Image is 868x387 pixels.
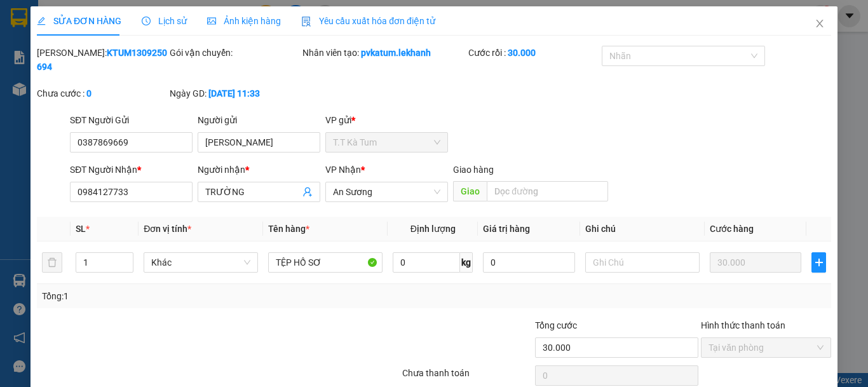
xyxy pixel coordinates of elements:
span: Tại văn phòng [709,338,824,357]
img: icon [301,17,311,27]
label: Hình thức thanh toán [701,320,785,330]
b: 30.000 [508,48,536,58]
span: Đơn vị tính [144,224,191,234]
div: Ngày GD: [170,86,300,100]
span: clock-circle [142,17,151,25]
div: 30.000 [10,67,114,82]
div: An Sương [121,11,224,26]
span: Nhận: [121,12,152,25]
div: Tên hàng: TỆP HỒ SƠ ( : 1 ) [11,90,224,105]
div: SĐT Người Nhận [70,163,193,177]
span: An Sương [333,182,440,201]
div: 0387869669 [11,41,112,59]
b: KTUM1309250694 [37,48,167,72]
b: pvkatum.lekhanh [361,48,431,58]
div: [PERSON_NAME] [11,26,112,41]
span: picture [207,17,216,25]
input: Dọc đường [487,181,607,201]
span: SL [76,224,86,234]
input: VD: Bàn, Ghế [268,252,383,273]
div: TRƯỜNG [121,26,224,41]
div: Nhân viên tạo: [302,46,466,60]
span: plus [812,257,825,268]
span: SL [163,88,180,106]
div: VP gửi [325,113,448,127]
button: delete [42,252,62,273]
span: Giá trị hàng [483,224,530,234]
span: Khác [151,253,250,272]
span: T.T Kà Tum [333,133,440,152]
span: Giao [453,181,487,201]
span: VP Nhận [325,165,361,175]
input: Ghi Chú [585,252,700,273]
span: Lịch sử [142,16,187,26]
div: Gói vận chuyển: [170,46,300,60]
div: T.T Kà Tum [11,11,112,26]
b: 0 [86,88,92,98]
span: Yêu cầu xuất hóa đơn điện tử [301,16,435,26]
span: Định lượng [410,224,455,234]
button: Close [802,6,837,42]
span: SỬA ĐƠN HÀNG [37,16,121,26]
b: [DATE] 11:33 [208,88,260,98]
th: Ghi chú [580,217,705,241]
div: 0984127733 [121,41,224,59]
span: close [815,18,825,29]
span: Ảnh kiện hàng [207,16,281,26]
div: Cước rồi : [468,46,599,60]
span: CR : [10,68,29,81]
span: edit [37,17,46,25]
span: Gửi: [11,12,31,25]
span: Tổng cước [535,320,577,330]
span: Cước hàng [710,224,754,234]
div: Người gửi [198,113,320,127]
span: Tên hàng [268,224,309,234]
span: kg [460,252,473,273]
button: plus [811,252,826,273]
div: Người nhận [198,163,320,177]
span: Giao hàng [453,165,494,175]
input: 0 [710,252,801,273]
div: [PERSON_NAME]: [37,46,167,74]
div: Chưa cước : [37,86,167,100]
span: user-add [302,187,313,197]
div: Tổng: 1 [42,289,336,303]
div: SĐT Người Gửi [70,113,193,127]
